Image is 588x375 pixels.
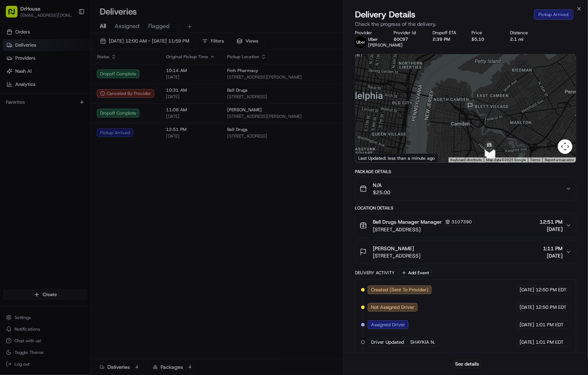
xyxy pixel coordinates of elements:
[7,7,22,22] img: Nash
[373,181,390,189] span: N/A
[520,339,534,346] span: [DATE]
[394,36,409,42] button: 60C97
[368,36,378,42] span: Uber
[355,20,576,28] p: Check the progress of the delivery.
[371,322,405,328] span: Assigned Driver
[558,139,572,154] button: Map camera controls
[4,140,59,153] a: 📗Knowledge Base
[23,113,96,119] span: [PERSON_NAME] [PERSON_NAME]
[540,218,563,226] span: 12:51 PM
[410,339,435,346] span: SHAYKIA N.
[373,218,442,226] span: Bell Drugs Manager Manager
[545,158,574,162] a: Report a map error
[373,226,474,233] span: [STREET_ADDRESS]
[69,143,117,150] span: API Documentation
[355,9,415,20] span: Delivery Details
[355,30,382,36] div: Provider
[543,252,563,259] span: [DATE]
[536,339,564,346] span: 1:01 PM EDT
[102,113,117,119] span: [DATE]
[373,189,390,196] span: $25.00
[520,322,534,328] span: [DATE]
[15,143,56,150] span: Knowledge Base
[15,69,28,83] img: 1732323095091-59ea418b-cfe3-43c8-9ae0-d0d06d6fd42c
[510,36,538,42] div: 2.1 mi
[471,36,499,42] div: $5.10
[540,226,563,233] span: [DATE]
[124,72,133,80] button: Start new chat
[355,153,438,163] div: Last Updated: less than a minute ago
[355,177,576,200] button: N/A$25.00
[510,30,538,36] div: Distance
[371,287,429,293] span: Created (Sent To Provider)
[471,30,499,36] div: Price
[373,245,414,252] span: [PERSON_NAME]
[355,270,395,276] div: Delivery Activity
[520,287,534,293] span: [DATE]
[371,304,414,311] span: Not Assigned Driver
[113,93,133,102] button: See all
[399,268,431,277] button: Add Event
[357,153,381,163] a: Open this area in Google Maps (opens a new window)
[433,36,460,42] div: 2:39 PM
[355,205,576,211] div: Location Details
[15,113,20,119] img: 1736555255976-a54dd68f-1ca7-489b-9aae-adbdc363a1c4
[33,77,100,83] div: We're available if you need us!
[451,219,472,225] span: 3107390
[486,158,526,162] span: Map data ©2025 Google
[62,144,67,149] div: 💻
[371,339,404,346] span: Driver Updated
[7,29,133,41] p: Welcome 👋
[33,69,119,77] div: Start new chat
[51,160,88,166] a: Powered byPylon
[520,304,534,311] span: [DATE]
[355,240,576,264] button: [PERSON_NAME][STREET_ADDRESS]1:11 PM[DATE]
[433,30,460,36] div: Dropoff ETA
[355,214,576,238] button: Bell Drugs Manager Manager3107390[STREET_ADDRESS]12:51 PM[DATE]
[72,161,88,166] span: Pylon
[355,169,576,175] div: Package Details
[355,36,367,48] img: uber-new-logo.jpeg
[19,47,120,55] input: Clear
[530,158,540,162] a: Terms
[59,140,120,153] a: 💻API Documentation
[7,106,19,117] img: Dianne Alexi Soriano
[373,252,421,259] span: [STREET_ADDRESS]
[7,69,20,83] img: 1736555255976-a54dd68f-1ca7-489b-9aae-adbdc363a1c4
[7,95,47,100] div: Past conversations
[98,113,100,119] span: •
[394,30,421,36] div: Provider Id
[7,144,13,149] div: 📗
[357,153,381,163] img: Google
[536,304,567,311] span: 12:50 PM EDT
[536,322,564,328] span: 1:01 PM EDT
[368,42,403,48] span: [PERSON_NAME]
[543,245,563,252] span: 1:11 PM
[536,287,567,293] span: 12:50 PM EDT
[450,157,482,163] button: Keyboard shortcuts
[452,359,482,369] button: See details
